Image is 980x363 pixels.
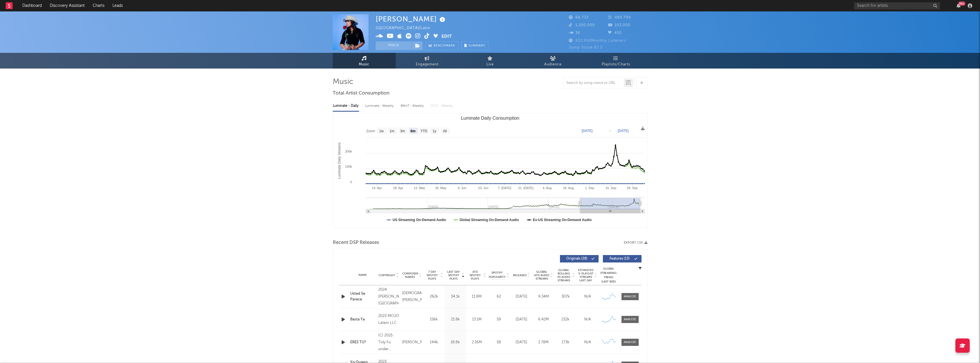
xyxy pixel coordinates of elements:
[350,317,375,322] a: Basta Ya
[376,14,447,24] div: [PERSON_NAME]
[378,286,399,307] div: 2024 [PERSON_NAME][GEOGRAPHIC_DATA]
[420,129,427,133] text: YTD
[468,44,485,47] span: Summary
[446,317,465,322] div: 21.8k
[459,218,519,222] text: Global Streaming On-Demand Audio
[393,218,446,222] text: US Streaming On-Demand Audio
[534,270,550,280] span: Global ATD Audio Streams
[603,255,642,262] button: Features(13)
[513,274,526,277] span: Released
[378,332,399,353] div: (C) 2025 Toly Fu under exclusive license to BZR Music LLC.
[585,186,594,190] text: 1. Sep
[627,186,638,190] text: 29. Sep
[461,116,519,121] text: Luminate Daily Consumption
[425,270,440,280] span: 7 Day Spotify Plays
[425,340,443,345] div: 144k
[393,186,403,190] text: 28. Apr
[350,273,375,277] div: Name
[396,53,459,69] a: Engagement
[582,129,593,133] text: [DATE]
[401,101,425,111] div: BMAT - Weekly
[854,2,940,9] input: Search for artists
[569,23,595,27] span: 1.200.000
[522,53,585,69] a: Audience
[366,129,375,133] text: Zoom
[333,101,359,111] div: Luminate - Daily
[556,294,575,300] div: 307k
[402,290,422,304] div: [DEMOGRAPHIC_DATA][PERSON_NAME]
[608,23,630,27] span: 103.000
[498,186,511,190] text: 7. [DATE]
[416,61,439,68] span: Engagement
[443,129,446,133] text: All
[468,294,486,300] div: 11.8M
[333,90,389,97] span: Total Artist Consumption
[556,268,572,282] span: Global Rolling 7D Audio Streams
[376,41,411,50] button: Track
[350,340,375,345] a: ERES TÚ?
[518,186,533,190] text: 21. [DATE]
[333,239,379,246] span: Recent DSP Releases
[585,53,648,69] a: Playlists/Charts
[468,317,486,322] div: 13.1M
[608,129,612,133] text: →
[608,16,631,19] span: 480.799
[578,268,594,282] span: Estimated % Playlist Streams Last Day
[533,218,592,222] text: Ex-US Streaming On-Demand Audio
[578,294,597,300] div: N/A
[350,291,375,302] a: Usted Se Parece
[512,340,531,345] div: [DATE]
[425,294,443,300] div: 262k
[389,129,394,133] text: 1m
[563,81,624,85] input: Search by song name or URL
[602,61,630,68] span: Playlists/Charts
[345,150,352,153] text: 200k
[468,270,483,280] span: ATD Spotify Plays
[379,274,395,277] span: Copyright
[489,317,509,322] div: 59
[376,25,437,32] div: [GEOGRAPHIC_DATA] | Latin
[446,294,465,300] div: 34.1k
[372,186,382,190] text: 14. Apr
[560,255,599,262] button: Originals(28)
[600,267,617,284] div: Global Streaming Trend (Last 60D)
[563,186,573,190] text: 18. Aug
[556,340,575,345] div: 173k
[425,317,443,322] div: 156k
[486,61,494,68] span: Live
[468,340,486,345] div: 2.16M
[446,270,461,280] span: Last Day Spotify Plays
[333,113,647,228] svg: Luminate Daily Consumption
[618,129,629,133] text: [DATE]
[569,31,580,35] span: 36
[624,241,648,244] button: Export CSV
[345,165,352,168] text: 100k
[489,271,506,279] span: Spotify Popularity
[578,340,597,345] div: N/A
[333,53,396,69] a: Music
[564,257,590,260] span: Originals ( 28 )
[446,340,465,345] div: 18.8k
[379,129,384,133] text: 1w
[402,272,418,279] span: Composer Names
[400,129,405,133] text: 3m
[569,39,626,43] span: 801.950 Monthly Listeners
[478,186,488,190] text: 23. Jun
[605,186,616,190] text: 15. Sep
[461,41,488,50] button: Summary
[578,317,597,322] div: N/A
[489,340,509,345] div: 58
[512,317,531,322] div: [DATE]
[350,180,352,184] text: 0
[957,3,961,8] button: 99+
[489,294,509,300] div: 62
[378,313,399,326] div: 2023 MOJO Latam LLC
[544,61,562,68] span: Audience
[958,1,965,6] div: 99 +
[569,16,589,19] span: 66.733
[435,186,446,190] text: 26. May
[607,257,633,260] span: Features ( 13 )
[442,33,452,40] button: Edit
